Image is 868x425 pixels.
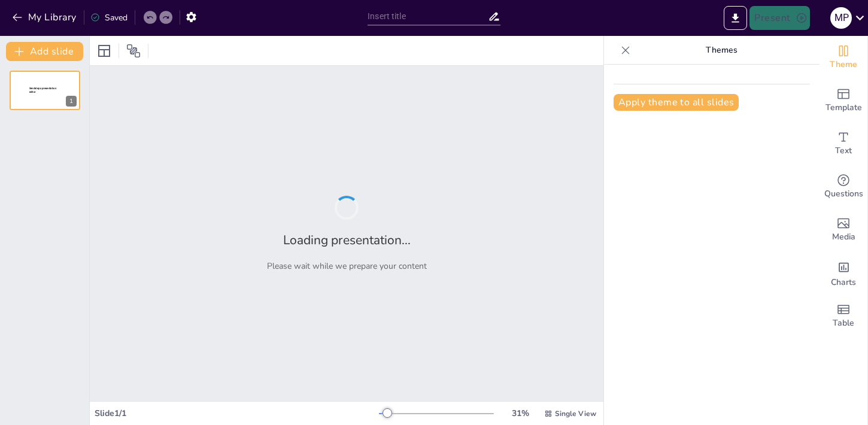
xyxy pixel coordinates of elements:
[368,8,488,25] input: Insert title
[95,408,379,419] div: Slide 1 / 1
[820,208,867,251] div: Add images, graphics, shapes or video
[90,12,128,23] div: Saved
[830,6,852,30] button: M P
[614,94,739,111] button: Apply theme to all slides
[833,317,854,330] span: Table
[820,165,867,208] div: Get real-time input from your audience
[831,276,856,289] span: Charts
[66,96,77,107] div: 1
[749,6,809,30] button: Present
[267,260,427,272] p: Please wait while we prepare your content
[10,71,80,110] div: 1
[820,295,867,338] div: Add a table
[825,101,862,114] span: Template
[283,232,411,248] h2: Loading presentation...
[29,87,56,93] span: Sendsteps presentation editor
[832,230,855,244] span: Media
[820,251,867,295] div: Add charts and graphs
[555,409,596,418] span: Single View
[830,7,852,29] div: M P
[830,58,857,71] span: Theme
[506,408,535,419] div: 31 %
[820,79,867,122] div: Add ready made slides
[820,122,867,165] div: Add text boxes
[126,44,141,58] span: Position
[724,6,747,30] button: Export to PowerPoint
[6,42,83,61] button: Add slide
[824,187,863,201] span: Questions
[95,41,114,60] div: Layout
[9,8,81,27] button: My Library
[635,36,808,65] p: Themes
[835,144,852,157] span: Text
[820,36,867,79] div: Change the overall theme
